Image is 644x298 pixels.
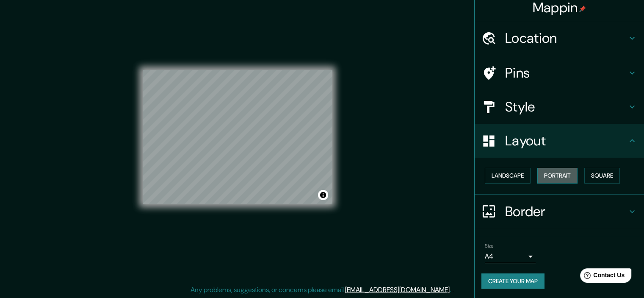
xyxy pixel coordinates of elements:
h4: Location [505,30,627,47]
img: pin-icon.png [579,6,586,12]
button: Square [584,168,620,184]
div: . [451,285,452,295]
div: . [452,285,454,295]
div: Border [475,195,644,228]
button: Portrait [537,168,578,184]
button: Landscape [485,168,531,184]
button: Toggle attribution [318,190,328,200]
div: Location [475,21,644,55]
h4: Border [505,203,627,220]
div: Pins [475,56,644,90]
label: Size [485,242,494,249]
button: Create your map [481,273,544,289]
iframe: Help widget launcher [569,265,635,289]
p: Any problems, suggestions, or concerns please email . [191,285,451,295]
canvas: Map [143,70,332,204]
a: [EMAIL_ADDRESS][DOMAIN_NAME] [345,285,450,294]
h4: Style [505,98,627,115]
div: Style [475,90,644,124]
h4: Layout [505,132,627,149]
h4: Pins [505,64,627,81]
div: Layout [475,124,644,158]
div: A4 [485,250,536,263]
